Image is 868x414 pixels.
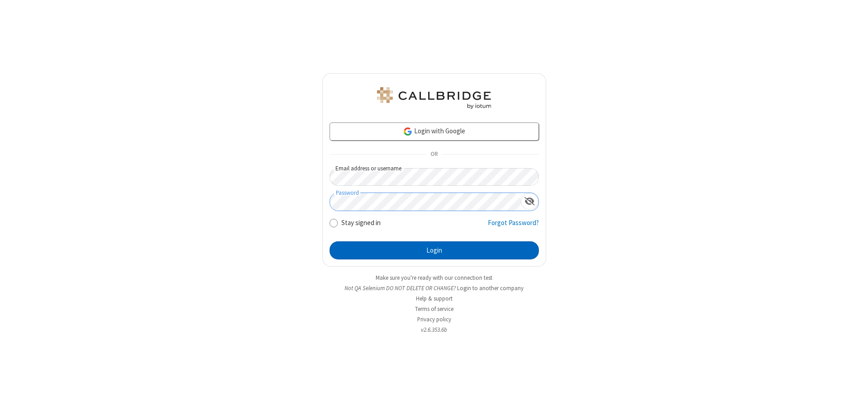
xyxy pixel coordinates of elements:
[330,193,521,211] input: Password
[330,241,539,259] button: Login
[322,325,546,334] li: v2.6.353.6b
[375,87,493,109] img: QA Selenium DO NOT DELETE OR CHANGE
[415,305,453,313] a: Terms of service
[330,168,539,186] input: Email address or username
[341,218,381,228] label: Stay signed in
[457,284,524,292] button: Login to another company
[488,218,539,235] a: Forgot Password?
[417,315,451,323] a: Privacy policy
[521,193,538,210] div: Show password
[416,295,453,302] a: Help & support
[330,122,539,141] a: Login with Google
[427,148,441,161] span: OR
[376,274,492,282] a: Make sure you're ready with our connection test
[322,284,546,292] li: Not QA Selenium DO NOT DELETE OR CHANGE?
[403,127,413,136] img: google-icon.png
